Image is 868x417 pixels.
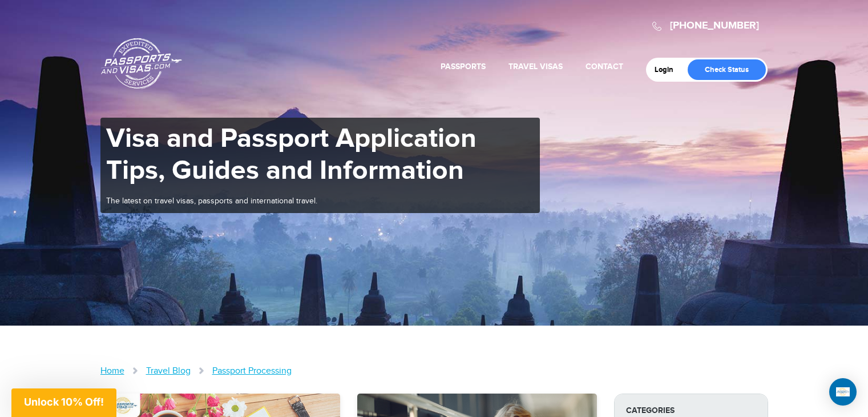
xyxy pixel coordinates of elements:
span: Unlock 10% Off! [24,396,104,408]
a: [PHONE_NUMBER] [670,19,759,32]
div: Open Intercom Messenger [829,378,857,406]
a: Check Status [688,59,766,80]
div: Unlock 10% Off! [11,388,116,417]
a: Login [655,65,681,74]
a: Travel Blog [146,366,191,376]
a: Home [100,366,124,376]
p: The latest on travel visas, passports and international travel. [106,196,534,207]
h1: Visa and Passport Application Tips, Guides and Information [106,123,534,187]
a: Passports [441,62,486,71]
a: Travel Visas [508,62,563,71]
a: Passport Processing [212,366,292,376]
a: Passports & [DOMAIN_NAME] [101,38,182,89]
a: Contact [586,62,623,71]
